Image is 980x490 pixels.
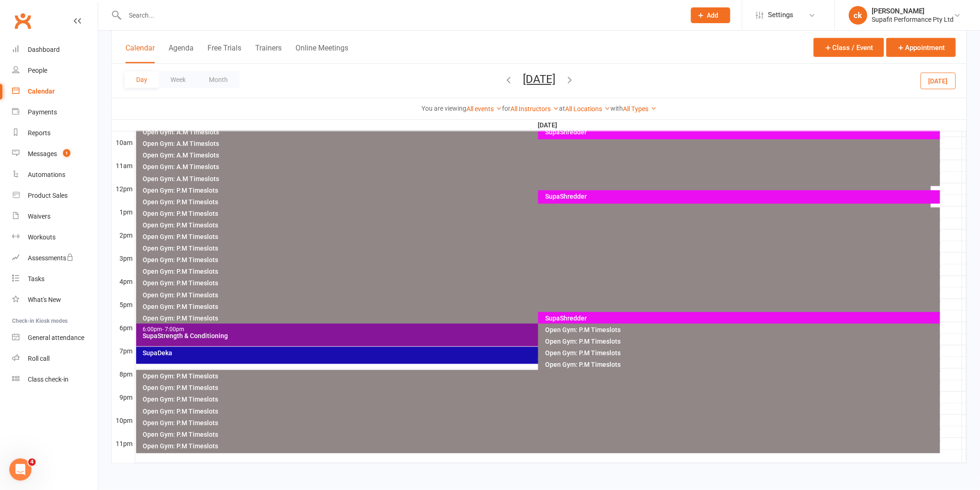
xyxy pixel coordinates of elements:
div: SupaShredder [545,129,938,135]
div: Reports [28,129,50,137]
div: Open Gym: A.M Timeslots [143,163,939,170]
th: 11pm [112,438,135,449]
th: 1pm [112,206,135,218]
th: 5pm [112,299,135,310]
button: Free Trials [207,44,241,63]
div: Open Gym: P.M Timeslots [143,280,939,286]
a: Assessments [12,248,98,269]
div: SupaShredder [545,315,938,321]
button: [DATE] [523,73,555,86]
div: Open Gym: P.M Timeslots [545,350,938,356]
div: Open Gym: P.M Timeslots [143,187,930,194]
a: People [12,60,98,81]
a: Payments [12,102,98,123]
button: Agenda [169,44,194,63]
div: Open Gym: P.M Timeslots [143,292,939,298]
div: General attendance [28,334,84,341]
a: All Locations [565,105,610,113]
div: Open Gym: P.M Timeslots [143,268,939,275]
div: ck [849,6,867,25]
div: Open Gym: A.M Timeslots [143,152,939,158]
a: Class kiosk mode [12,369,98,390]
div: Dashboard [28,46,60,53]
div: Open Gym: A.M Timeslots [143,176,939,182]
div: Roll call [28,355,50,362]
div: SupaDeka [143,350,930,356]
div: Tasks [28,275,44,283]
div: Open Gym: P.M Timeslots [143,315,930,321]
button: Day [125,71,159,88]
th: 6pm [112,322,135,333]
button: [DATE] [921,72,956,89]
a: Product Sales [12,185,98,206]
div: Open Gym: P.M Timeslots [143,222,939,228]
button: Calendar [126,44,155,63]
a: Dashboard [12,39,98,60]
a: Automations [12,164,98,185]
a: What's New [12,289,98,310]
div: Open Gym: P.M Timeslots [143,408,939,415]
th: 11am [112,160,135,171]
th: 4pm [112,276,135,287]
a: Reports [12,123,98,144]
div: Payments [28,108,57,116]
a: All Types [623,105,657,113]
div: Open Gym: P.M Timeslots [143,384,939,391]
a: All Instructors [510,105,559,113]
div: 6:00pm [143,327,930,333]
div: Open Gym: P.M Timeslots [143,396,939,402]
div: What's New [28,296,61,303]
th: 10pm [112,415,135,426]
div: Open Gym: P.M Timeslots [143,233,939,240]
button: Week [159,71,197,88]
button: Class / Event [814,38,884,57]
button: Trainers [255,44,282,63]
strong: You are viewing [421,105,466,112]
span: 4 [28,459,36,466]
div: Open Gym: P.M Timeslots [545,338,938,345]
div: Open Gym: P.M Timeslots [143,431,939,438]
span: Settings [768,5,794,25]
a: Waivers [12,206,98,227]
div: People [28,67,47,74]
div: Waivers [28,213,50,220]
input: Search... [122,9,679,22]
a: All events [466,105,502,113]
a: Workouts [12,227,98,248]
span: 1 [63,149,70,157]
button: Month [197,71,239,88]
div: Open Gym: P.M Timeslots [545,327,938,333]
div: Open Gym: P.M Timeslots [143,257,939,263]
a: Tasks [12,269,98,289]
div: Class check-in [28,376,69,383]
div: Open Gym: P.M Timeslots [545,361,938,368]
button: Add [691,7,730,23]
div: Open Gym: P.M Timeslots [143,420,939,426]
div: Assessments [28,254,74,262]
div: Supafit Performance Pty Ltd [872,15,954,24]
div: [PERSON_NAME] [872,7,954,15]
div: Messages [28,150,57,157]
span: Add [707,12,719,19]
a: General attendance kiosk mode [12,327,98,348]
th: [DATE] [135,119,962,131]
div: Open Gym: P.M Timeslots [143,245,939,251]
div: Open Gym: A.M Timeslots [143,129,930,135]
div: Open Gym: P.M Timeslots [143,199,930,205]
strong: at [559,105,565,112]
div: Open Gym: P.M Timeslots [143,210,939,217]
div: Open Gym: P.M Timeslots [143,373,939,379]
th: 9pm [112,391,135,403]
th: 10am [112,137,135,148]
th: 7pm [112,345,135,357]
th: 2pm [112,229,135,241]
div: Product Sales [28,192,68,199]
th: 3pm [112,252,135,264]
span: - 7:00pm [163,326,185,333]
div: Automations [28,171,65,178]
div: SupaShredder [545,193,938,200]
a: Roll call [12,348,98,369]
div: Calendar [28,88,55,95]
button: Appointment [886,38,956,57]
th: 8pm [112,368,135,380]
